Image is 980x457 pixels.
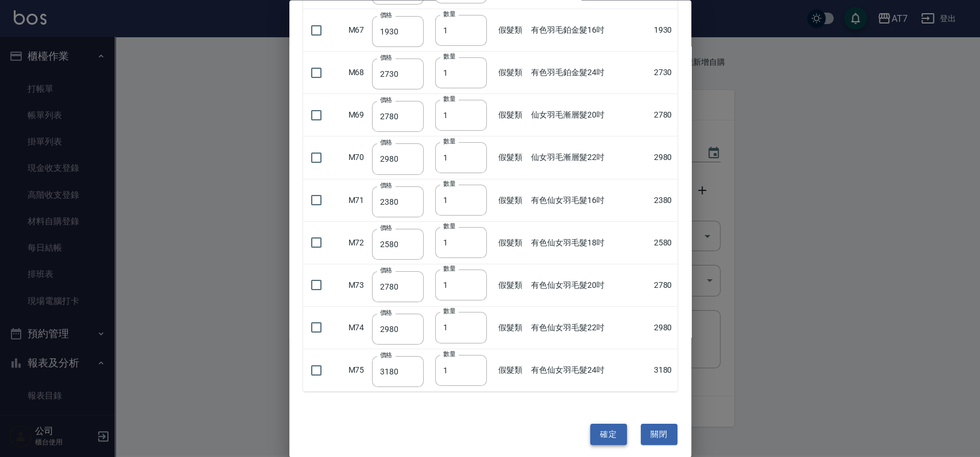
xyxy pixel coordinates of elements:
td: M72 [346,221,370,264]
td: M70 [346,136,370,178]
label: 數量 [443,179,455,188]
td: 假髮類 [495,93,528,136]
td: M75 [346,349,370,391]
label: 數量 [443,9,455,18]
td: M73 [346,264,370,306]
td: M71 [346,179,370,221]
label: 價格 [380,11,392,19]
label: 價格 [380,138,392,147]
td: 有色羽毛鉑金髮16吋 [528,9,650,51]
button: 確定 [590,424,627,445]
label: 數量 [443,264,455,273]
label: 價格 [380,96,392,104]
label: 價格 [380,181,392,189]
td: 假髮類 [495,349,528,391]
td: 有色仙女羽毛髮16吋 [528,179,650,221]
label: 價格 [380,308,392,317]
td: 2780 [650,264,677,306]
td: 2580 [650,221,677,264]
label: 數量 [443,349,455,358]
td: 假髮類 [495,136,528,178]
td: 假髮類 [495,264,528,306]
td: 假髮類 [495,9,528,51]
button: 關閉 [641,424,677,445]
td: 2980 [650,136,677,178]
label: 價格 [380,265,392,274]
label: 數量 [443,94,455,103]
td: 3180 [650,349,677,391]
td: 有色仙女羽毛髮18吋 [528,221,650,264]
td: M69 [346,93,370,136]
td: 2380 [650,179,677,221]
td: 仙女羽毛漸層髮22吋 [528,136,650,178]
td: 假髮類 [495,179,528,221]
td: 仙女羽毛漸層髮20吋 [528,93,650,136]
td: 有色仙女羽毛髮22吋 [528,306,650,349]
td: M68 [346,51,370,93]
td: 2780 [650,93,677,136]
td: 假髮類 [495,306,528,349]
label: 價格 [380,223,392,232]
label: 數量 [443,52,455,60]
td: 假髮類 [495,51,528,93]
label: 數量 [443,136,455,145]
td: 有色仙女羽毛髮20吋 [528,264,650,306]
td: 2980 [650,306,677,349]
td: 有色仙女羽毛髮24吋 [528,349,650,391]
td: 1930 [650,9,677,51]
label: 數量 [443,222,455,231]
label: 價格 [380,351,392,360]
label: 價格 [380,53,392,62]
td: 2730 [650,51,677,93]
td: 假髮類 [495,221,528,264]
td: 有色羽毛鉑金髮24吋 [528,51,650,93]
td: M74 [346,306,370,349]
td: M67 [346,9,370,51]
label: 數量 [443,307,455,315]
